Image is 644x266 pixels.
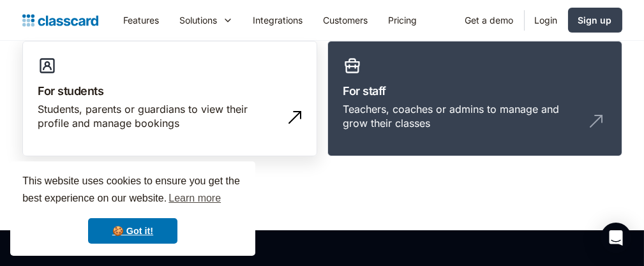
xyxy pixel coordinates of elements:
a: For staffTeachers, coaches or admins to manage and grow their classes [327,41,622,157]
a: dismiss cookie message [88,218,177,244]
div: Solutions [180,13,218,27]
div: Solutions [170,6,243,34]
a: For studentsStudents, parents or guardians to view their profile and manage bookings [22,41,317,157]
a: Sign up [568,8,622,33]
div: Open Intercom Messenger [601,223,631,253]
div: Students, parents or guardians to view their profile and manage bookings [38,102,276,131]
span: This website uses cookies to ensure you get the best experience on our website. [22,174,243,208]
a: Pricing [378,6,428,34]
a: learn more about cookies [167,189,223,208]
a: home [22,11,98,29]
a: Features [114,6,170,34]
div: Sign up [578,13,612,27]
div: cookieconsent [10,161,255,256]
a: Integrations [243,6,313,34]
a: Login [525,6,568,34]
h3: For students [38,82,301,100]
h3: For staff [343,82,606,100]
a: Customers [313,6,378,34]
a: Get a demo [455,6,524,34]
div: Teachers, coaches or admins to manage and grow their classes [343,102,581,131]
